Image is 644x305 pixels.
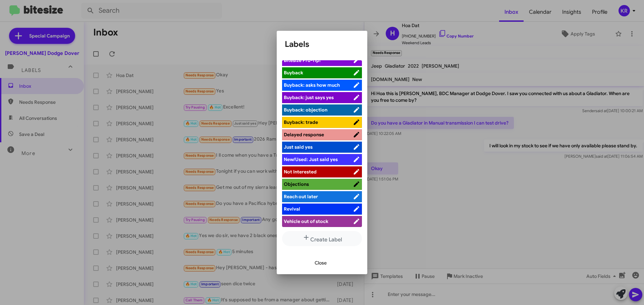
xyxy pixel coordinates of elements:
span: Buyback: asks how much [284,82,340,88]
span: Just said yes [284,144,313,150]
span: New/Used: Just said yes [284,156,338,162]
span: Delayed response [284,132,324,138]
span: Revival [284,206,300,212]
span: Reach out later [284,194,318,200]
span: Buyback: objection [284,107,327,113]
span: Buyback [284,70,303,76]
span: Bitesize Pro-Tip! [284,57,321,63]
span: Vehicle out of stock [284,218,328,224]
h1: Labels [285,39,359,50]
span: Not Interested [284,169,317,175]
span: Close [315,257,327,269]
button: Create Label [282,231,362,246]
span: Buyback: just says yes [284,94,334,100]
span: Buyback: trade [284,119,318,125]
span: Objections [284,181,309,187]
button: Close [309,257,332,269]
